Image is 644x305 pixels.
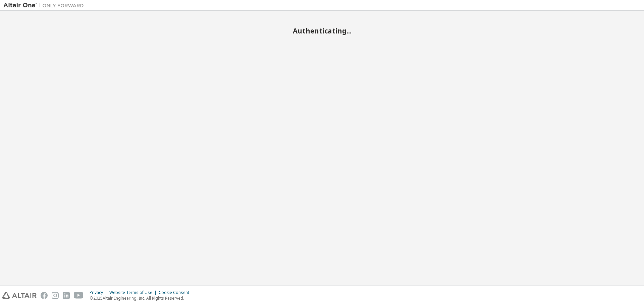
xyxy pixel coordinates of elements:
p: © 2025 Altair Engineering, Inc. All Rights Reserved. [90,295,193,301]
h2: Authenticating... [3,26,641,35]
div: Privacy [90,290,109,295]
img: altair_logo.svg [2,292,37,299]
img: facebook.svg [41,292,48,299]
img: youtube.svg [74,292,84,299]
img: instagram.svg [52,292,59,299]
div: Cookie Consent [159,290,193,295]
div: Website Terms of Use [109,290,159,295]
img: Altair One [3,2,87,9]
img: linkedin.svg [63,292,70,299]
